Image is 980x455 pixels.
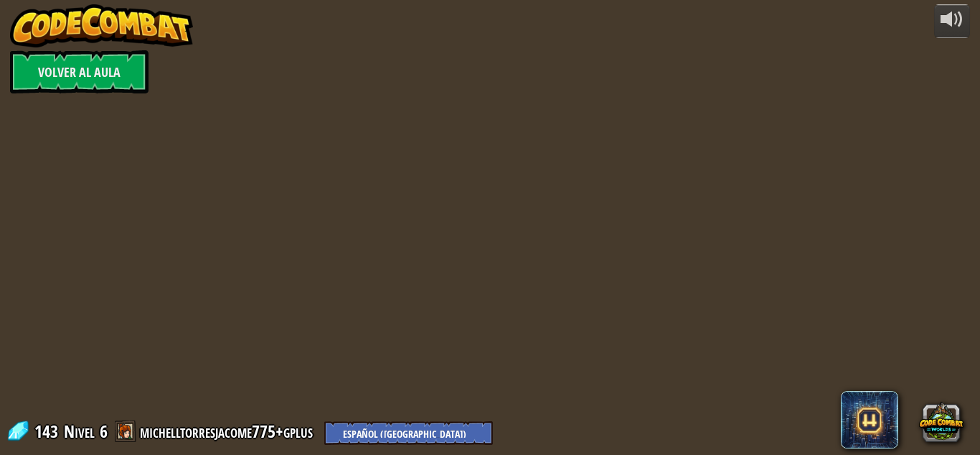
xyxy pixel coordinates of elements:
a: Volver al aula [10,50,149,93]
span: 6 [100,420,108,443]
img: CodeCombat - Learn how to code by playing a game [10,4,194,47]
button: Ajustar el volúmen [934,4,970,38]
span: CodeCombat AI HackStack [841,391,898,449]
span: 143 [34,420,62,443]
a: michelltorresjacome775+gplus [140,420,317,443]
span: Nivel [64,420,95,443]
button: CodeCombat Worlds on Roblox [919,399,963,443]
